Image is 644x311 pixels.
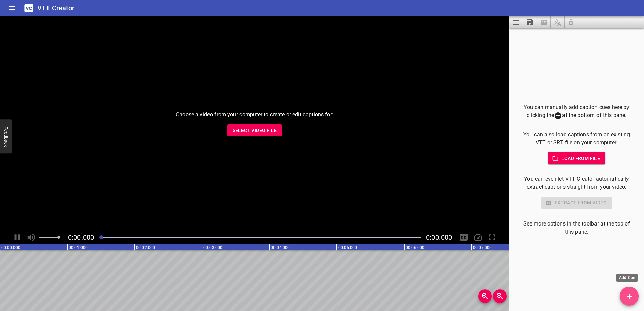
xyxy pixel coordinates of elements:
text: 00:02.000 [136,245,155,250]
button: Select Video File [227,124,282,137]
text: 00:00.000 [1,245,20,250]
p: Choose a video from your computer to create or edit captions for: [176,111,333,119]
span: Add some captions below, then you can translate them. [551,16,565,28]
button: Save captions to file [523,16,537,28]
button: Zoom In [478,289,492,303]
text: 00:06.000 [406,245,424,250]
div: Toggle Full Screen [486,231,498,244]
div: Hide/Show Captions [457,231,470,244]
span: Select Video File [233,126,277,135]
div: Play progress [99,237,421,238]
p: You can also load captions from an existing VTT or SRT file on your computer: [520,131,633,147]
button: Load from file [548,152,606,165]
span: Select a video in the pane to the left, then you can automatically extract captions. [537,16,551,28]
p: You can even let VTT Creator automatically extract captions straight from your video: [520,175,633,191]
text: 00:05.000 [338,245,357,250]
div: Playback Speed [472,231,484,244]
button: Zoom Out [493,289,507,303]
svg: Save captions to file [526,18,534,26]
span: Load from file [553,154,600,163]
text: 00:07.000 [473,245,492,250]
h6: VTT Creator [37,3,75,13]
svg: Load captions from file [512,18,520,26]
text: 00:01.000 [69,245,88,250]
div: Select a video in the pane to the left to use this feature [520,197,633,209]
button: Add Cue [620,287,639,306]
p: You can manually add caption cues here by clicking the at the bottom of this pane. [520,103,633,120]
span: Video Duration [426,233,452,241]
button: Load captions from file [509,16,523,28]
text: 00:04.000 [271,245,290,250]
span: Current Time [68,233,94,241]
text: 00:03.000 [203,245,222,250]
p: See more options in the toolbar at the top of this pane. [520,220,633,236]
